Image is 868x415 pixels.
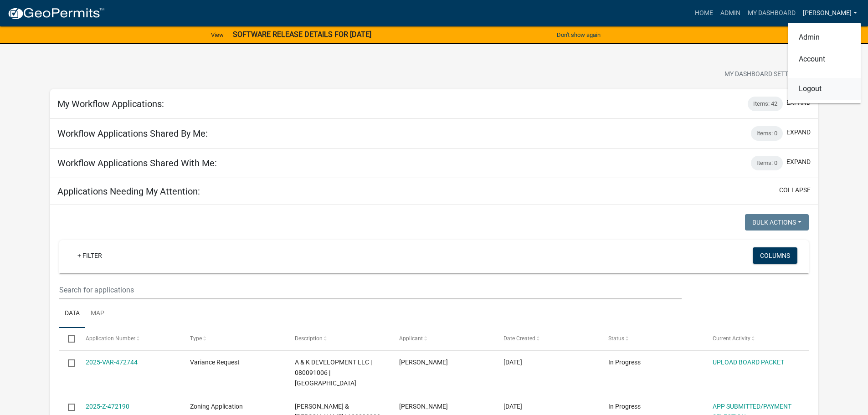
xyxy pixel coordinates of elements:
div: [PERSON_NAME] [788,23,861,103]
span: In Progress [608,359,641,366]
a: Data [59,299,85,328]
span: 09/02/2025 [503,403,522,410]
a: Map [85,299,110,328]
a: Admin [717,5,744,22]
span: Current Activity [713,335,750,342]
h5: Workflow Applications Shared By Me: [57,128,208,139]
a: 2025-Z-472190 [86,403,129,410]
a: Admin [788,26,861,48]
a: My Dashboard [744,5,799,22]
strong: SOFTWARE RELEASE DETAILS FOR [DATE] [233,30,371,39]
span: Variance Request [190,359,240,366]
span: Olivia Lamke [399,359,448,366]
button: Don't show again [553,27,604,42]
div: Items: 0 [751,126,783,141]
span: Status [608,335,624,342]
button: My Dashboard Settingssettings [717,66,823,83]
h5: Applications Needing My Attention: [57,186,200,197]
span: A & K DEVELOPMENT LLC | 080091006 | La Crescent [295,359,372,387]
datatable-header-cell: Type [181,328,286,350]
h5: My Workflow Applications: [57,98,164,109]
button: expand [786,157,811,167]
button: collapse [779,185,811,195]
input: Search for applications [59,281,681,299]
span: 09/02/2025 [503,359,522,366]
span: Zoning Application [190,403,243,410]
span: In Progress [608,403,641,410]
a: UPLOAD BOARD PACKET [713,359,784,366]
datatable-header-cell: Application Number [77,328,181,350]
div: Items: 0 [751,156,783,170]
a: View [207,27,227,42]
div: Items: 42 [748,97,783,111]
datatable-header-cell: Current Activity [704,328,808,350]
datatable-header-cell: Date Created [495,328,599,350]
a: Home [691,5,717,22]
datatable-header-cell: Description [286,328,390,350]
button: Bulk Actions [745,214,809,231]
span: Nathan Rask [399,403,448,410]
span: Type [190,335,202,342]
a: Logout [788,78,861,100]
datatable-header-cell: Select [59,328,77,350]
span: Date Created [503,335,535,342]
span: Description [295,335,323,342]
datatable-header-cell: Applicant [390,328,495,350]
a: [PERSON_NAME] [799,5,861,22]
span: Application Number [86,335,135,342]
span: My Dashboard Settings [724,69,803,80]
button: expand [786,98,811,108]
datatable-header-cell: Status [600,328,704,350]
h5: Workflow Applications Shared With Me: [57,158,217,169]
a: Account [788,48,861,70]
a: 2025-VAR-472744 [86,359,138,366]
span: Applicant [399,335,423,342]
button: Columns [753,247,797,264]
button: expand [786,128,811,137]
a: + Filter [70,247,109,264]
